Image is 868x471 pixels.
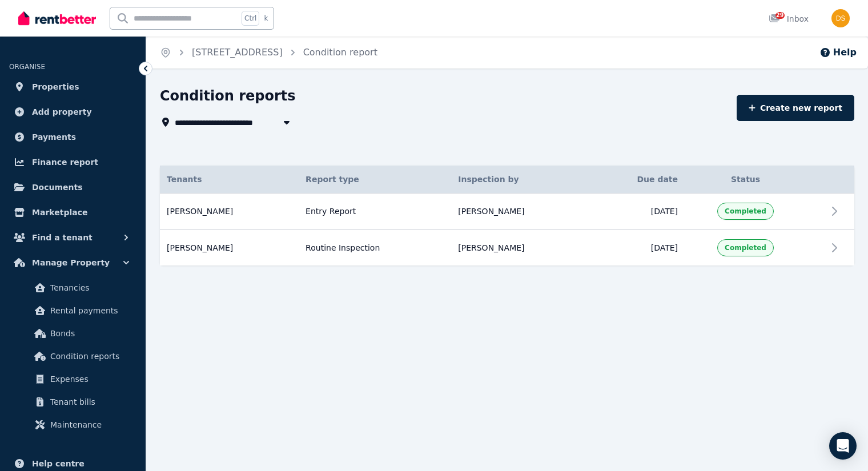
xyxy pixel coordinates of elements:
nav: Breadcrumb [146,37,391,69]
img: RentBetter [18,10,96,27]
a: Create new report [737,95,854,121]
span: Properties [32,80,79,94]
th: Report type [299,166,451,194]
span: 29 [775,12,785,19]
button: Help [819,46,857,59]
div: Inbox [769,13,809,25]
span: Find a tenant [32,231,93,244]
span: Expenses [50,372,127,386]
td: [DATE] [590,194,685,230]
span: Condition reports [50,349,127,363]
span: k [264,14,268,23]
span: Rental payments [50,304,127,317]
span: Bonds [50,327,127,340]
th: Status [685,166,806,194]
span: Completed [725,243,766,252]
a: Condition report [303,47,377,58]
a: [STREET_ADDRESS] [192,47,283,58]
a: Properties [9,75,136,98]
a: Expenses [14,368,132,391]
a: Tenancies [14,276,132,299]
span: [PERSON_NAME] [458,242,524,253]
span: Maintenance [50,418,127,432]
span: Manage Property [32,256,110,269]
h1: Condition reports [160,87,296,105]
a: Tenant bills [14,391,132,413]
a: Rental payments [14,299,132,322]
span: [PERSON_NAME] [167,242,233,253]
th: Inspection by [451,166,590,194]
a: Condition reports [14,345,132,368]
a: Finance report [9,151,136,174]
a: Maintenance [14,413,132,436]
td: [DATE] [590,230,685,265]
span: Documents [32,180,83,194]
img: Donna Stone [831,9,850,27]
span: Add property [32,105,92,119]
button: Manage Property [9,251,136,274]
span: ORGANISE [9,63,45,71]
td: Entry Report [299,194,451,230]
span: Marketplace [32,206,87,219]
td: Routine Inspection [299,230,451,265]
span: Payments [32,130,76,144]
span: Tenancies [50,281,127,295]
a: Payments [9,126,136,148]
span: Help centre [32,457,85,470]
div: Open Intercom Messenger [829,432,857,460]
a: Add property [9,100,136,123]
span: Ctrl [242,11,259,26]
span: Finance report [32,155,98,169]
span: Tenants [167,174,202,185]
a: Documents [9,176,136,199]
th: Due date [590,166,685,194]
span: Completed [725,207,766,216]
span: Tenant bills [50,395,127,409]
span: [PERSON_NAME] [458,206,524,217]
a: Bonds [14,322,132,345]
span: [PERSON_NAME] [167,206,233,217]
a: Marketplace [9,201,136,224]
button: Find a tenant [9,226,136,249]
